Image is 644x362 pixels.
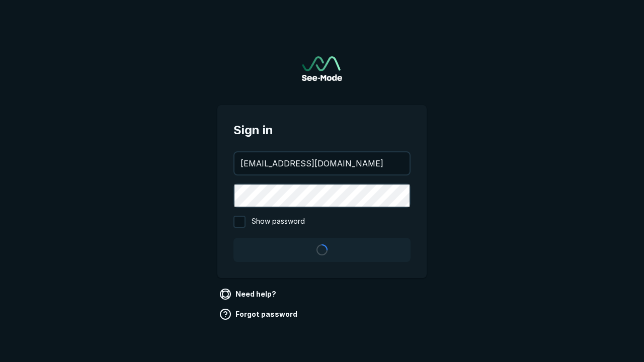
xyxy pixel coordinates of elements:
a: Need help? [217,286,280,302]
span: Sign in [233,121,411,139]
input: your@email.com [234,152,410,174]
a: Go to sign in [302,56,342,81]
a: Forgot password [217,306,301,322]
img: See-Mode Logo [302,56,342,81]
span: Show password [252,216,305,228]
